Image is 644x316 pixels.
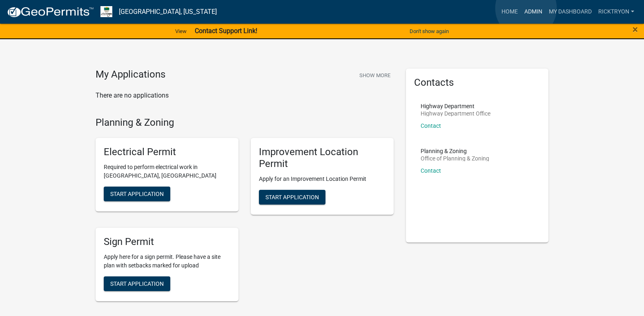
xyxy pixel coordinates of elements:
[406,24,452,38] button: Don't show again
[259,190,325,205] button: Start Application
[259,175,386,183] p: Apply for an Improvement Location Permit
[414,77,541,89] h5: Contacts
[356,69,394,82] button: Show More
[259,146,386,170] h5: Improvement Location Permit
[100,6,112,17] img: Morgan County, Indiana
[104,163,230,180] p: Required to perform electrical work in [GEOGRAPHIC_DATA], [GEOGRAPHIC_DATA]
[96,91,394,100] p: There are no applications
[172,24,190,38] a: View
[421,103,490,109] p: Highway Department
[110,280,164,287] span: Start Application
[421,111,490,116] p: Highway Department Office
[421,167,441,174] a: Contact
[104,187,170,201] button: Start Application
[104,236,230,248] h5: Sign Permit
[633,24,638,34] button: Close
[104,253,230,270] p: Apply here for a sign permit. Please have a site plan with setbacks marked for upload
[521,4,546,20] a: Admin
[195,27,257,35] strong: Contact Support Link!
[119,5,217,19] a: [GEOGRAPHIC_DATA], [US_STATE]
[595,4,637,20] a: ricktryon
[633,24,638,35] span: ×
[265,194,319,200] span: Start Application
[498,4,521,20] a: Home
[110,191,164,197] span: Start Application
[421,122,441,129] a: Contact
[546,4,595,20] a: My Dashboard
[421,148,489,154] p: Planning & Zoning
[421,156,489,161] p: Office of Planning & Zoning
[104,146,230,158] h5: Electrical Permit
[104,276,170,291] button: Start Application
[96,69,165,81] h4: My Applications
[96,117,394,129] h4: Planning & Zoning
